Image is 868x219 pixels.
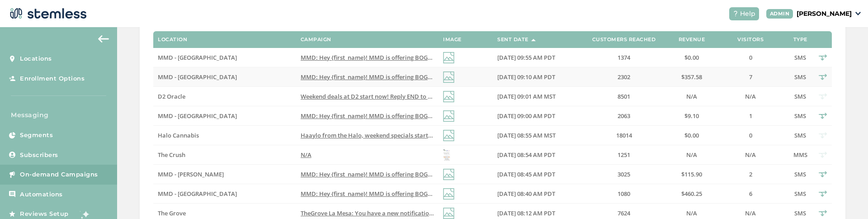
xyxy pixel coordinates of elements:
[301,73,795,81] span: MMD: Hey {first_name}! MMD is offering BOGO 40% OFF STOREWIDE (all products & brands) through Sep...
[497,112,555,120] span: [DATE] 09:00 AM PDT
[740,9,755,19] span: Help
[158,73,237,81] span: MMD - [GEOGRAPHIC_DATA]
[684,112,699,120] span: $9.10
[719,190,782,198] label: 6
[20,209,69,219] span: Reviews Setup
[20,74,85,83] span: Enrollment Options
[301,171,434,178] label: MMD: Hey {first_name}! MMD is offering BOGO 40% OFF STOREWIDE (all products & brands) through Sep...
[794,112,806,120] span: SMS
[158,190,291,198] label: MMD - North Hollywood
[583,54,665,62] label: 1374
[794,170,806,178] span: SMS
[158,54,291,62] label: MMD - Long Beach
[684,53,699,62] span: $0.00
[583,190,665,198] label: 1080
[592,37,656,43] label: Customers Reached
[616,131,632,139] span: 18014
[301,209,573,217] span: TheGrove La Mesa: You have a new notification waiting for you, {first_name}! Reply END to cancel
[7,5,87,23] img: logo-dark-0685b13c.svg
[443,149,451,161] img: zPC8mp0aiGpHk4RWfOeX4rkUCcjC3kxO.jpg
[674,151,710,159] label: N/A
[497,151,574,159] label: 09/26/2025 08:54 AM PDT
[791,73,809,81] label: SMS
[749,73,752,81] span: 7
[797,9,852,19] p: [PERSON_NAME]
[794,53,806,62] span: SMS
[791,54,809,62] label: SMS
[719,171,782,178] label: 2
[497,171,574,178] label: 09/26/2025 08:45 AM PDT
[794,73,806,81] span: SMS
[618,170,630,178] span: 3025
[20,170,98,179] span: On-demand Campaigns
[497,170,555,178] span: [DATE] 08:45 AM PDT
[443,91,454,102] img: icon-img-d887fa0c.svg
[158,209,291,217] label: The Grove
[791,93,809,100] label: SMS
[301,151,311,159] span: N/A
[749,112,752,120] span: 1
[583,209,665,217] label: 7624
[158,151,291,159] label: The Crush
[301,132,434,139] label: Haaylo from the Halo, weekend specials start now! Reply END to cancel
[681,73,702,81] span: $357.58
[158,132,291,139] label: Halo Cannabis
[443,188,454,200] img: icon-img-d887fa0c.svg
[719,93,782,100] label: N/A
[719,73,782,81] label: 7
[301,93,434,100] label: Weekend deals at D2 start now! Reply END to cancel
[301,131,500,139] span: Haaylo from the Halo, weekend specials start now! Reply END to cancel
[158,37,187,43] label: Location
[583,93,665,100] label: 8501
[20,190,63,199] span: Automations
[719,209,782,217] label: N/A
[791,151,809,159] label: MMS
[301,112,434,120] label: MMD: Hey {first_name}! MMD is offering BOGO 40% OFF STOREWIDE (all products & brands) through Sep...
[158,170,224,178] span: MMD - [PERSON_NAME]
[443,208,454,219] img: icon-img-d887fa0c.svg
[793,151,807,159] span: MMS
[745,209,756,217] span: N/A
[674,54,710,62] label: $0.00
[674,171,710,178] label: $115.90
[301,53,795,62] span: MMD: Hey {first_name}! MMD is offering BOGO 40% OFF STOREWIDE (all products & brands) through Sep...
[158,93,291,100] label: D2 Oracle
[497,151,555,159] span: [DATE] 08:54 AM PDT
[443,169,454,180] img: icon-img-d887fa0c.svg
[443,130,454,141] img: icon-img-d887fa0c.svg
[733,11,738,16] img: icon-help-white-03924b79.svg
[158,171,291,178] label: MMD - Marina Del Rey
[737,37,764,43] label: Visitors
[443,110,454,122] img: icon-img-d887fa0c.svg
[583,151,665,159] label: 1251
[749,53,752,62] span: 0
[158,73,291,81] label: MMD - Hollywood
[681,190,702,198] span: $460.25
[583,112,665,120] label: 2063
[443,52,454,63] img: icon-img-d887fa0c.svg
[301,112,795,120] span: MMD: Hey {first_name}! MMD is offering BOGO 40% OFF STOREWIDE (all products & brands) through Sep...
[791,132,809,139] label: SMS
[158,112,291,120] label: MMD - Redwood City
[719,132,782,139] label: 0
[855,12,861,15] img: icon_down-arrow-small-66adaf34.svg
[618,92,630,100] span: 8501
[497,53,555,62] span: [DATE] 09:55 AM PDT
[681,170,702,178] span: $115.90
[823,176,868,219] iframe: Chat Widget
[618,53,630,62] span: 1374
[618,151,630,159] span: 1251
[618,112,630,120] span: 2063
[20,54,52,63] span: Locations
[766,9,793,19] div: ADMIN
[497,73,555,81] span: [DATE] 09:10 AM PDT
[497,112,574,120] label: 09/26/2025 09:00 AM PDT
[794,131,806,139] span: SMS
[674,73,710,81] label: $357.58
[301,190,434,198] label: MMD: Hey {first_name}! MMD is offering BOGO 40% OFF STOREWIDE (all products & brands) through Sep...
[794,209,806,217] span: SMS
[618,73,630,81] span: 2302
[497,73,574,81] label: 09/26/2025 09:10 AM PDT
[791,209,809,217] label: SMS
